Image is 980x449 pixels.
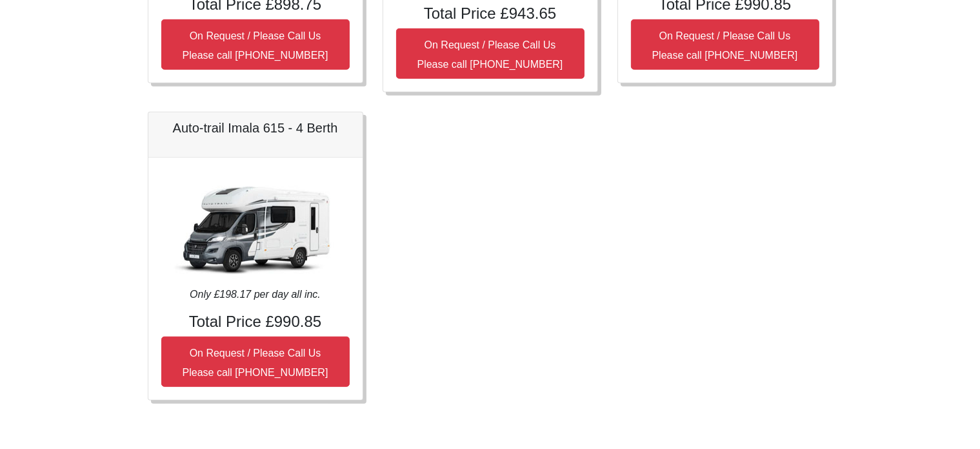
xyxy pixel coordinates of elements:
[396,5,585,23] h4: Total Price £943.65
[183,30,328,61] small: On Request / Please Call Us Please call [PHONE_NUMBER]
[190,289,321,300] i: Only £198.17 per day all inc.
[165,171,346,287] img: Auto-trail Imala 615 - 4 Berth
[161,120,350,136] h5: Auto-trail Imala 615 - 4 Berth
[183,348,328,378] small: On Request / Please Call Us Please call [PHONE_NUMBER]
[652,30,798,61] small: On Request / Please Call Us Please call [PHONE_NUMBER]
[631,19,819,70] button: On Request / Please Call UsPlease call [PHONE_NUMBER]
[417,39,563,70] small: On Request / Please Call Us Please call [PHONE_NUMBER]
[161,337,350,387] button: On Request / Please Call UsPlease call [PHONE_NUMBER]
[161,313,350,331] h4: Total Price £990.85
[396,28,585,79] button: On Request / Please Call UsPlease call [PHONE_NUMBER]
[161,19,350,70] button: On Request / Please Call UsPlease call [PHONE_NUMBER]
